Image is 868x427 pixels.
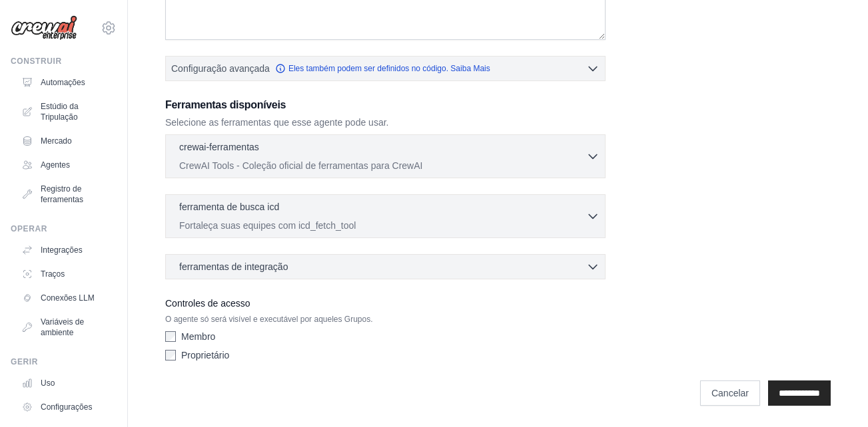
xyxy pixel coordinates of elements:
[165,116,606,129] p: Selecione as ferramentas que esse agente pode usar.
[16,72,117,93] a: Automações
[288,63,490,74] font: Eles também podem ser definidos no código. Saiba Mais
[700,380,760,406] a: Cancelar
[165,314,606,325] p: O agente só será visível e executável por aqueles Grupos.
[181,349,229,362] label: Proprietário
[41,293,95,303] font: Conexões LLM
[16,154,117,176] a: Agentes
[11,356,117,367] div: Gerir
[41,77,85,88] font: Automações
[171,200,600,232] button: ferramenta de busca icd Fortaleça suas equipes com icd_fetch_tool
[171,62,270,75] span: Configuração avançada
[16,96,117,128] a: Estúdio da Tripulação
[179,200,279,213] p: ferramenta de busca icd
[16,130,117,152] a: Mercado
[41,245,83,255] font: Integrações
[171,140,600,172] button: crewai-ferramentas CrewAI Tools - Coleção oficial de ferramentas para CrewAI
[165,97,606,113] h3: Ferramentas disponíveis
[41,160,70,170] font: Agentes
[179,140,259,154] p: crewai-ferramentas
[16,372,117,394] a: Uso
[181,330,215,343] label: Membro
[16,263,117,285] a: Traços
[16,396,117,418] a: Configurações
[179,159,586,172] p: CrewAI Tools - Coleção oficial de ferramentas para CrewAI
[41,136,72,146] font: Mercado
[11,15,77,41] img: Logotipo
[41,402,92,412] font: Configurações
[41,269,65,279] font: Traços
[179,260,288,273] span: ferramentas de integração
[16,178,117,210] a: Registro de ferramentas
[275,63,490,74] a: Eles também podem ser definidos no código. Saiba Mais
[16,311,117,343] a: Variáveis de ambiente
[11,223,117,234] div: Operar
[166,57,605,80] button: Configuração avançada Eles também podem ser definidos no código. Saiba Mais
[16,287,117,309] a: Conexões LLM
[41,317,111,338] font: Variáveis de ambiente
[179,219,586,232] p: Fortaleça suas equipes com icd_fetch_tool
[41,101,111,122] font: Estúdio da Tripulação
[165,295,606,311] label: Controles de acesso
[171,260,600,273] button: ferramentas de integração
[11,56,117,67] div: Construir
[16,239,117,261] a: Integrações
[41,184,111,205] font: Registro de ferramentas
[41,378,55,388] font: Uso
